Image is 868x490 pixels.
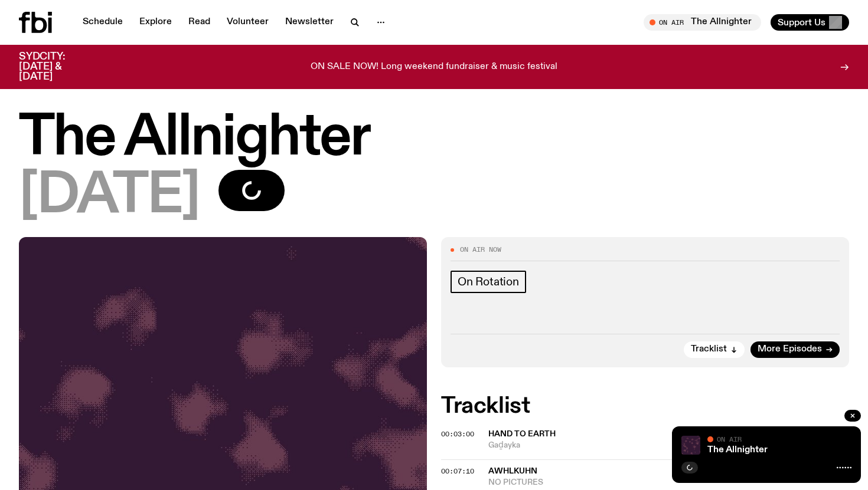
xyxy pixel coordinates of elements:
[644,14,761,31] button: On AirThe Allnighter
[441,429,474,439] span: 00:03:00
[220,14,276,31] a: Volunteer
[181,14,217,31] a: Read
[19,170,200,223] span: [DATE]
[778,17,825,28] span: Support Us
[441,466,474,476] span: 00:07:10
[488,440,746,451] span: Gaḏayka
[488,467,537,475] span: awhlkuhn
[278,14,341,31] a: Newsletter
[19,52,94,82] h3: SYDCITY: [DATE] & [DATE]
[684,341,745,358] button: Tracklist
[691,345,727,354] span: Tracklist
[441,396,849,417] h2: Tracklist
[132,14,179,31] a: Explore
[76,14,130,31] a: Schedule
[458,275,519,288] span: On Rotation
[488,477,849,488] span: NO PICTURES
[488,430,556,438] span: Hand To Earth
[311,62,557,73] p: ON SALE NOW! Long weekend fundraiser & music festival
[717,435,742,443] span: On Air
[451,271,526,293] a: On Rotation
[460,246,501,253] span: On Air Now
[19,112,849,165] h1: The Allnighter
[771,14,849,31] button: Support Us
[758,345,822,354] span: More Episodes
[707,445,768,455] a: The Allnighter
[750,341,840,358] a: More Episodes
